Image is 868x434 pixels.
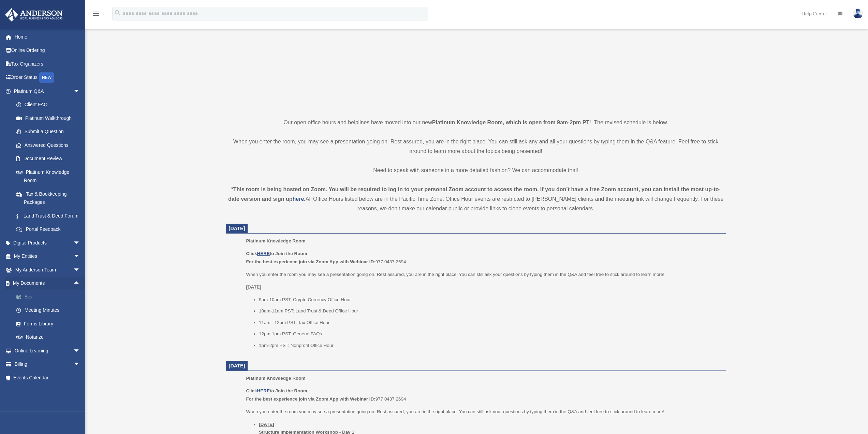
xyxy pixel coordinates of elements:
[226,137,726,156] p: When you enter the room, you may see a presentation going on. Rest assured, you are in the right ...
[5,57,90,71] a: Tax Organizers
[5,344,90,358] a: Online Learningarrow_drop_down
[259,422,274,427] u: [DATE]
[73,344,87,358] span: arrow_drop_down
[10,125,90,139] a: Submit a Question
[5,84,90,98] a: Platinum Q&Aarrow_drop_down
[228,186,721,202] strong: *This room is being hosted on Zoom. You will be required to log in to your personal Zoom account ...
[246,251,307,256] b: Click to Join the Room
[10,331,90,344] a: Notarize
[5,250,90,263] a: My Entitiesarrow_drop_down
[259,330,721,338] li: 12pm-1pm PST: General FAQs
[5,263,90,277] a: My Anderson Teamarrow_drop_down
[73,277,87,291] span: arrow_drop_up
[246,396,375,402] b: For the best experience join via Zoom App with Webinar ID:
[246,376,305,381] span: Platinum Knowledge Room
[10,98,90,112] a: Client FAQ
[246,238,305,243] span: Platinum Knowledge Room
[5,236,90,250] a: Digital Productsarrow_drop_down
[226,166,726,175] p: Need to speak with someone in a more detailed fashion? We can accommodate that!
[73,250,87,264] span: arrow_drop_down
[259,319,721,327] li: 11am - 12pm PST: Tax Office Hour
[10,152,90,166] a: Document Review
[5,44,90,57] a: Online Ordering
[10,209,90,223] a: Land Trust & Deed Forum
[5,277,90,290] a: My Documentsarrow_drop_up
[10,317,90,331] a: Forms Library
[246,284,261,290] u: [DATE]
[246,408,721,416] p: When you enter the room you may see a presentation going on. Rest assured, you are in the right p...
[73,236,87,250] span: arrow_drop_down
[10,111,90,125] a: Platinum Walkthrough
[246,250,721,266] p: 977 0437 2694
[73,358,87,372] span: arrow_drop_down
[10,138,90,152] a: Answered Questions
[226,185,726,213] div: All Office Hours listed below are in the Pacific Time Zone. Office Hour events are restricted to ...
[304,196,305,202] strong: .
[246,270,721,279] p: When you enter the room you may see a presentation going on. Rest assured, you are in the right p...
[259,296,721,304] li: 9am-10am PST: Crypto Currency Office Hour
[5,71,90,85] a: Order StatusNEW
[10,290,90,304] a: Box
[10,304,90,317] a: Meeting Minutes
[246,388,307,393] b: Click to Join the Room
[246,259,375,264] b: For the best experience join via Zoom App with Webinar ID:
[259,341,721,350] li: 1pm-2pm PST: Nonprofit Office Hour
[257,388,269,393] a: HERE
[10,187,90,209] a: Tax & Bookkeeping Packages
[92,10,100,18] i: menu
[5,30,90,44] a: Home
[3,8,65,22] img: Anderson Advisors Platinum Portal
[432,120,589,125] strong: Platinum Knowledge Room, which is open from 9am-2pm PT
[853,9,863,18] img: User Pic
[229,363,245,368] span: [DATE]
[259,307,721,315] li: 10am-11am PST: Land Trust & Deed Office Hour
[257,251,269,256] a: HERE
[5,358,90,371] a: Billingarrow_drop_down
[226,118,726,127] p: Our open office hours and helplines have moved into our new ! The revised schedule is below.
[5,371,90,384] a: Events Calendar
[92,12,100,18] a: menu
[10,223,90,236] a: Portal Feedback
[73,84,87,98] span: arrow_drop_down
[292,196,304,202] a: here
[10,165,87,187] a: Platinum Knowledge Room
[39,72,54,83] div: NEW
[114,9,121,17] i: search
[73,263,87,277] span: arrow_drop_down
[246,387,721,403] p: 977 0437 2694
[229,226,245,231] span: [DATE]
